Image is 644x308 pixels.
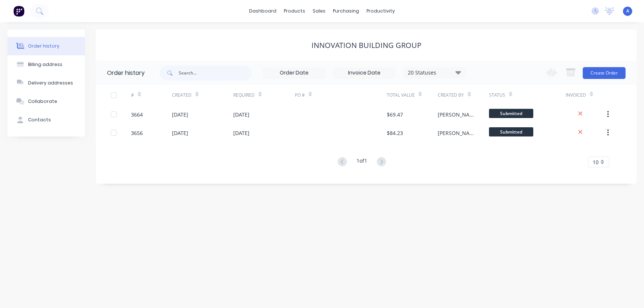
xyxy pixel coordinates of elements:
[107,69,145,77] div: Order history
[489,109,533,118] span: Submitted
[28,61,62,68] div: Billing address
[172,92,192,98] div: Created
[233,129,249,137] div: [DATE]
[13,6,24,17] img: Factory
[333,68,395,79] input: Invoice Date
[438,129,474,137] div: [PERSON_NAME]
[583,67,626,79] button: Create Order
[245,6,280,17] a: dashboard
[28,117,51,123] div: Contacts
[311,41,421,50] div: INNOVATION BUILDING GROUP
[357,157,367,167] div: 1 of 1
[309,6,329,17] div: sales
[363,6,399,17] div: productivity
[489,92,505,98] div: Status
[387,111,403,118] div: $69.47
[403,69,465,77] div: 20 Statuses
[566,92,586,98] div: Invoiced
[172,129,188,137] div: [DATE]
[387,129,403,137] div: $84.23
[438,92,464,98] div: Created By
[28,80,73,86] div: Delivery addresses
[329,6,363,17] div: purchasing
[172,111,188,118] div: [DATE]
[566,85,607,105] div: Invoiced
[7,37,85,55] button: Order history
[179,66,252,80] input: Search...
[7,55,85,74] button: Billing address
[295,92,305,98] div: PO #
[131,111,143,118] div: 3664
[233,85,295,105] div: Required
[28,98,57,105] div: Collaborate
[438,111,474,118] div: [PERSON_NAME]
[295,85,387,105] div: PO #
[489,127,533,136] span: Submitted
[7,74,85,92] button: Delivery addresses
[131,92,134,98] div: #
[387,92,415,98] div: Total Value
[387,85,438,105] div: Total Value
[7,92,85,111] button: Collaborate
[438,85,489,105] div: Created By
[172,85,233,105] div: Created
[280,6,309,17] div: products
[233,111,249,118] div: [DATE]
[28,43,59,49] div: Order history
[131,129,143,137] div: 3656
[263,68,325,79] input: Order Date
[593,158,599,166] span: 10
[626,8,629,14] span: A
[131,85,172,105] div: #
[233,92,255,98] div: Required
[7,111,85,129] button: Contacts
[489,85,566,105] div: Status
